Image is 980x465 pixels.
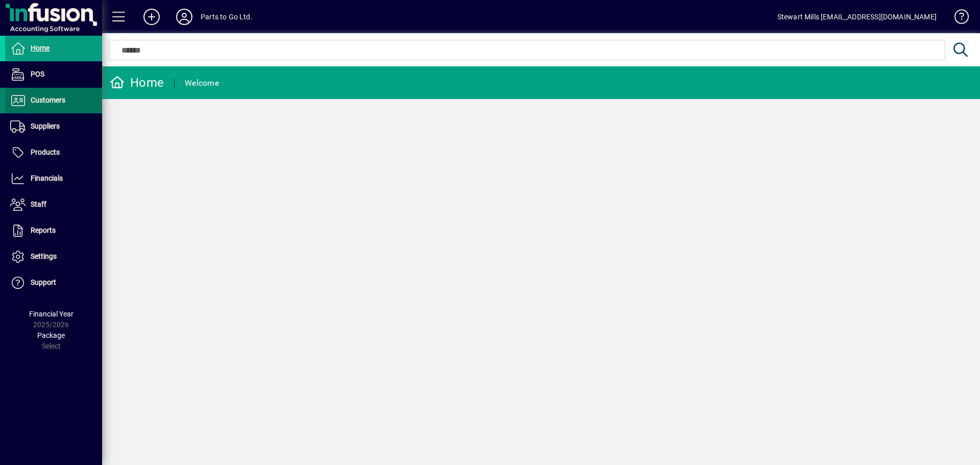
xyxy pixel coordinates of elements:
span: Financial Year [29,310,73,318]
a: Knowledge Base [947,2,967,35]
a: Staff [5,192,102,217]
span: Support [31,278,56,286]
span: Products [31,148,60,156]
a: POS [5,62,102,87]
a: Customers [5,88,102,113]
div: Home [110,75,164,91]
div: Welcome [185,75,219,91]
span: POS [31,70,44,78]
span: Home [31,44,50,52]
button: Profile [168,8,201,26]
span: Customers [31,96,65,104]
span: Reports [31,226,56,234]
a: Suppliers [5,114,102,139]
a: Settings [5,244,102,270]
div: Stewart Mills [EMAIL_ADDRESS][DOMAIN_NAME] [777,9,937,25]
span: Settings [31,252,57,260]
div: Parts to Go Ltd. [201,9,253,25]
a: Products [5,140,102,165]
a: Financials [5,166,102,191]
span: Financials [31,174,63,182]
a: Support [5,270,102,296]
button: Add [135,8,168,26]
a: Reports [5,218,102,243]
span: Package [37,331,65,339]
span: Staff [31,200,46,208]
span: Suppliers [31,122,60,130]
